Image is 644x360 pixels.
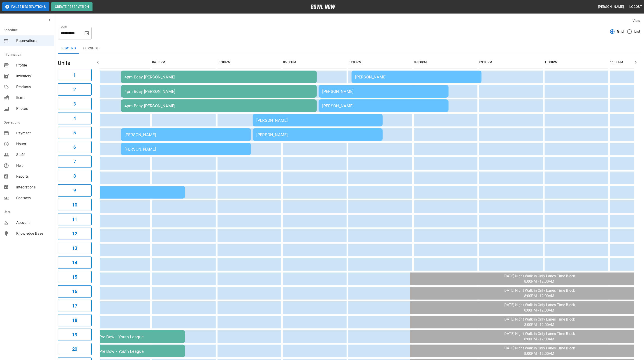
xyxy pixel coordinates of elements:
[80,43,104,54] button: Cornhole
[634,29,640,34] span: List
[125,132,247,137] div: [PERSON_NAME]
[72,302,77,310] h6: 17
[125,103,313,108] div: 4pm Bday [PERSON_NAME]
[16,84,51,90] span: Products
[73,115,76,122] h6: 4
[16,152,51,158] span: Staff
[58,60,92,67] h5: Units
[87,56,150,69] th: 03:00PM
[355,75,478,79] div: [PERSON_NAME]
[58,184,92,197] button: 9
[73,71,76,79] h6: 1
[58,300,92,312] button: 17
[2,2,49,11] button: Pause Reservations
[58,228,92,240] button: 12
[16,38,51,44] span: Reservations
[16,73,51,79] span: Inventory
[73,172,76,180] h6: 8
[16,220,51,225] span: Account
[632,18,640,23] label: View
[72,317,77,324] h6: 18
[256,118,379,123] div: [PERSON_NAME]
[72,288,77,295] h6: 16
[51,2,93,11] button: Create Reservation
[73,86,76,93] h6: 2
[58,285,92,298] button: 16
[72,273,77,281] h6: 15
[16,106,51,111] span: Photos
[72,331,77,338] h6: 19
[59,190,181,195] div: [PERSON_NAME]
[596,3,626,11] button: [PERSON_NAME]
[73,144,76,151] h6: 6
[16,185,51,190] span: Integrations
[73,100,76,108] h6: 3
[58,242,92,254] button: 13
[16,131,51,136] span: Payment
[59,348,181,354] div: [PERSON_NAME] Pre Bowl - Youth League
[58,170,92,182] button: 8
[72,216,77,223] h6: 11
[72,346,77,353] h6: 20
[125,75,313,79] div: 4pm Bday [PERSON_NAME]
[16,163,51,168] span: Help
[73,129,76,136] h6: 5
[16,231,51,236] span: Knowledge Base
[58,43,80,54] button: Bowling
[617,29,624,34] span: Grid
[16,95,51,101] span: Items
[58,314,92,326] button: 18
[58,112,92,124] button: 4
[58,43,640,54] div: inventory tabs
[58,98,92,110] button: 3
[59,334,181,339] div: [PERSON_NAME] Pre Bowl - Youth League
[58,156,92,168] button: 7
[322,103,445,108] div: [PERSON_NAME]
[72,245,77,252] h6: 13
[125,147,247,151] div: [PERSON_NAME]
[16,141,51,147] span: Hours
[311,5,336,9] img: logo
[72,201,77,209] h6: 10
[58,69,92,81] button: 1
[58,257,92,269] button: 14
[73,187,76,194] h6: 9
[58,127,92,139] button: 5
[72,230,77,237] h6: 12
[628,3,644,11] button: Logout
[16,63,51,68] span: Profile
[58,141,92,153] button: 6
[72,259,77,266] h6: 14
[58,213,92,225] button: 11
[16,195,51,201] span: Contacts
[125,89,313,94] div: 4pm Bday [PERSON_NAME]
[58,343,92,355] button: 20
[73,158,76,165] h6: 7
[82,29,91,38] button: Choose date, selected date is Sep 6, 2025
[58,199,92,211] button: 10
[322,89,445,94] div: [PERSON_NAME]
[16,174,51,179] span: Reports
[58,83,92,96] button: 2
[58,271,92,283] button: 15
[58,329,92,341] button: 19
[256,132,379,137] div: [PERSON_NAME]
